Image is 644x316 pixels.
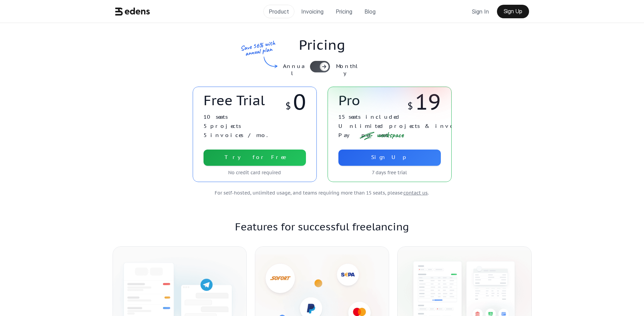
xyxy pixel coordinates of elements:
[377,132,404,138] p: workspace
[338,170,441,176] p: 7 days free trial
[467,5,494,18] a: Sign In
[330,5,358,18] a: Pricing
[204,170,306,176] p: No credit card required
[359,5,381,18] a: Blog
[403,190,429,196] p: .
[285,100,291,112] p: $
[338,114,400,120] p: 15 seats included
[336,6,352,17] p: Pricing
[263,5,294,18] a: Product
[293,92,306,112] p: 0
[299,37,345,53] p: Pricing
[204,114,228,120] p: 10 seats
[281,63,306,77] p: Annual
[338,150,441,166] a: Sign Up
[204,123,241,129] p: 5 projects
[338,123,468,129] p: Unlimited projects & invoices
[296,5,329,18] a: Invoicing
[301,6,324,17] p: Invoicing
[338,92,360,108] p: Pro
[338,132,388,138] p: Pay per seat
[403,190,428,196] span: contact us
[371,154,408,160] p: Sign Up
[113,221,532,233] p: Features for successful freelancing
[269,6,289,17] p: Product
[204,150,306,166] a: Try for Free
[403,190,430,196] a: contact us.
[224,154,285,160] p: Try for Free
[472,6,489,17] p: Sign In
[497,5,529,18] a: Sign Up
[204,132,268,138] p: 5 invoices / mo.
[334,63,363,77] p: Monthly
[204,92,265,108] p: Free Trial
[234,39,282,58] p: Save 56% with annual plan
[215,190,403,196] p: For self-hosted, unlimited usage, and teams requiring more than 15 seats, please
[504,8,522,15] p: Sign Up
[364,6,376,17] p: Blog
